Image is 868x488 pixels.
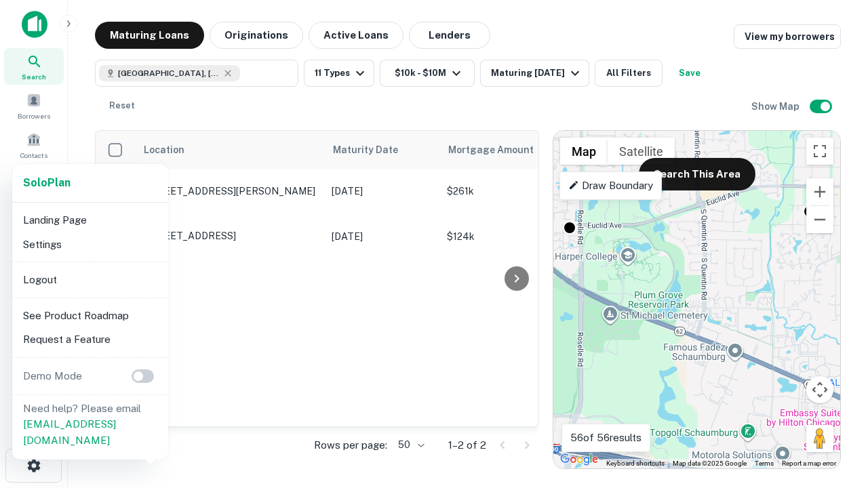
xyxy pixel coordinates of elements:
[18,232,163,257] li: Settings
[23,418,116,446] a: [EMAIL_ADDRESS][DOMAIN_NAME]
[23,176,71,189] strong: Solo Plan
[23,175,71,191] a: SoloPlan
[23,401,157,449] p: Need help? Please email
[18,327,163,352] li: Request a Feature
[18,208,163,232] li: Landing Page
[18,268,163,292] li: Logout
[800,380,868,445] iframe: Chat Widget
[18,368,87,384] p: Demo Mode
[18,304,163,328] li: See Product Roadmap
